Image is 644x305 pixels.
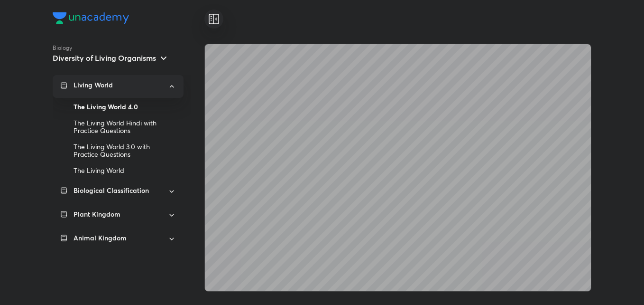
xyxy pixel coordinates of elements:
[53,44,204,52] p: Biology
[74,162,176,179] div: The Living World
[53,53,156,63] h5: Diversity of Living Organisms
[74,233,127,243] p: Animal Kingdom
[74,210,120,219] p: Plant Kingdom
[74,99,176,115] div: The Living World 4.0
[74,81,113,89] p: Living World
[74,186,149,195] p: Biological Classification
[53,12,129,24] img: Company Logo
[74,115,176,139] div: The Living World Hindi with Practice Questions
[74,139,176,162] div: The Living World 3.0 with Practice Questions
